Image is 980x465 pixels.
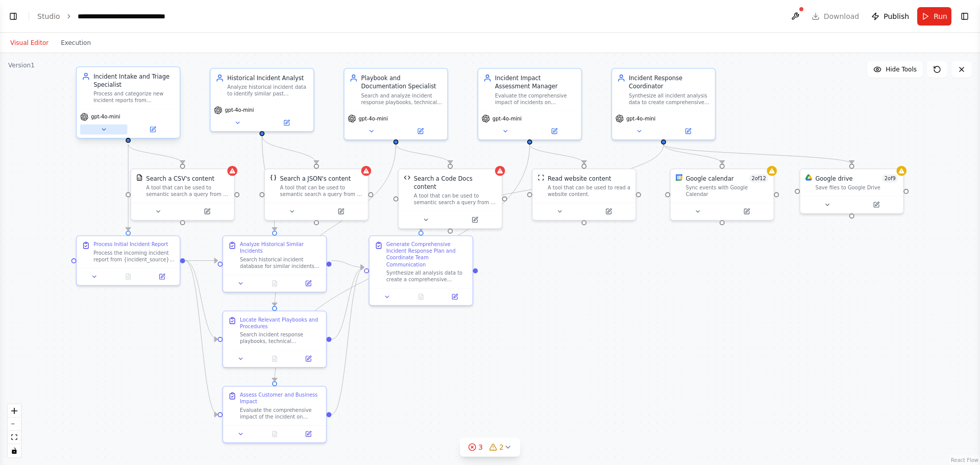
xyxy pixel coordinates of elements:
[934,11,947,21] span: Run
[263,118,310,128] button: Open in side panel
[951,457,978,463] a: React Flow attribution
[417,144,668,231] g: Edge from 6dc1106c-459f-45d9-8fdb-9fc8ef458992 to e432aa65-c677-424b-ace6-066327cd5441
[537,174,544,181] img: ScrapeWebsiteTool
[359,115,388,122] span: gpt-4o-mini
[76,235,181,286] div: Process Initial Incident ReportProcess the incoming incident report from {incident_source}, extra...
[4,37,55,49] button: Visual Editor
[146,184,229,198] div: A tool that can be used to semantic search a query from a CSV's content.
[124,144,132,231] g: Edge from f459a456-9566-4975-bcc7-cffc565b4357 to dd4a8ae8-e99b-4a8a-97b9-7ee71bff4023
[146,174,214,182] div: Search a CSV's content
[532,168,636,221] div: ScrapeWebsiteToolRead website contentA tool that can be used to read a website content.
[240,407,321,420] div: Evaluate the comprehensive impact of the incident on customers, business operations, and system p...
[626,115,655,122] span: gpt-4o-mini
[815,184,898,191] div: Save files to Google Drive
[530,126,578,136] button: Open in side panel
[240,316,321,330] div: Locate Relevant Playbooks and Procedures
[8,404,21,418] button: zoom in
[264,168,369,221] div: JSONSearchToolSearch a JSON's contentA tool that can be used to semantic search a query from a JS...
[344,68,448,140] div: Playbook and Documentation SpecialistSearch and analyze incident response playbooks, technical do...
[185,256,218,264] g: Edge from dd4a8ae8-e99b-4a8a-97b9-7ee71bff4023 to ceec32f8-6909-46cd-acab-367cd46b1218
[270,174,277,181] img: JSONSearchTool
[227,74,308,82] div: Historical Incident Analyst
[183,206,231,216] button: Open in side panel
[240,256,321,270] div: Search historical incident database for similar incidents based on the categorized incident type,...
[493,115,522,122] span: gpt-4o-mini
[331,263,364,419] g: Edge from c766f7d5-5e37-4522-8d0f-927263af7021 to e432aa65-c677-424b-ace6-066327cd5441
[8,61,35,69] div: Version 1
[548,174,611,182] div: Read website content
[398,168,503,229] div: CodeDocsSearchToolSearch a Code Docs contentA tool that can be used to semantic search a query fr...
[723,206,770,216] button: Open in side panel
[37,12,60,20] a: Studio
[629,92,710,106] div: Synthesize all incident analysis data to create comprehensive incident reports, coordinate resolu...
[93,72,175,89] div: Incident Intake and Triage Specialist
[6,9,20,23] button: Show left sidebar
[361,74,443,91] div: Playbook and Documentation Specialist
[585,206,632,216] button: Open in side panel
[110,272,145,282] button: No output available
[495,74,576,91] div: Incident Impact Assessment Manager
[240,331,321,345] div: Search incident response playbooks, technical documentation, and bridge notes for procedures rele...
[386,241,468,267] div: Generate Comprehensive Incident Response Plan and Coordinate Team Communication
[460,438,520,457] button: 32
[611,68,716,140] div: Incident Response CoordinatorSynthesize all incident analysis data to create comprehensive incide...
[440,292,469,302] button: Open in side panel
[258,136,321,164] g: Edge from bcf3f8fe-1347-4286-9079-2543df4a43b5 to 7b3d77ed-0d2b-419a-a9fa-cb5f5c3f5cde
[37,11,192,21] nav: breadcrumb
[294,278,323,288] button: Open in side panel
[404,174,410,181] img: CodeDocsSearchTool
[867,61,923,78] button: Hide Tools
[361,92,443,106] div: Search and analyze incident response playbooks, technical documentation, and bridge notes to iden...
[685,174,733,182] div: Google calendar
[258,136,279,231] g: Edge from bcf3f8fe-1347-4286-9079-2543df4a43b5 to ceec32f8-6909-46cd-acab-367cd46b1218
[749,174,769,182] span: Number of enabled actions
[225,107,254,113] span: gpt-4o-mini
[240,391,321,405] div: Assess Customer and Business Impact
[867,7,913,26] button: Publish
[548,184,630,198] div: A tool that can be used to read a website content.
[294,429,323,439] button: Open in side panel
[799,168,904,214] div: Google DriveGoogle drive2of9Save files to Google Drive
[8,444,21,457] button: toggle interactivity
[397,126,444,136] button: Open in side panel
[331,256,364,271] g: Edge from ceec32f8-6909-46cd-acab-367cd46b1218 to e432aa65-c677-424b-ace6-066327cd5441
[223,235,327,292] div: Analyze Historical Similar IncidentsSearch historical incident database for similar incidents bas...
[185,256,218,343] g: Edge from dd4a8ae8-e99b-4a8a-97b9-7ee71bff4023 to 89cfa6b7-6018-45b5-9ffb-ae9505928551
[223,386,327,443] div: Assess Customer and Business ImpactEvaluate the comprehensive impact of the incident on customers...
[499,442,504,452] span: 2
[124,144,187,164] g: Edge from f459a456-9566-4975-bcc7-cffc565b4357 to 313930a8-1622-4c2a-9aa3-23644e010190
[91,114,120,120] span: gpt-4o-mini
[93,241,168,248] div: Process Initial Incident Report
[210,68,314,132] div: Historical Incident AnalystAnalyze historical incident data to identify similar past incidents, e...
[386,270,468,283] div: Synthesize all analysis data to create a comprehensive incident response plan with prioritized ac...
[130,168,235,221] div: CSVSearchToolSearch a CSV's contentA tool that can be used to semantic search a query from a CSV'...
[148,272,176,282] button: Open in side panel
[886,65,917,74] span: Hide Tools
[414,174,497,191] div: Search a Code Docs content
[958,9,972,23] button: Show right sidebar
[676,174,682,181] img: Google Calendar
[670,168,774,221] div: Google CalendarGoogle calendar2of12Sync events with Google Calendar
[129,125,177,135] button: Open in side panel
[815,174,852,182] div: Google drive
[280,174,351,182] div: Search a JSON's content
[665,126,712,136] button: Open in side panel
[271,144,534,381] g: Edge from 4ca30610-183f-4f3a-82cd-2bd76f6c22d4 to c766f7d5-5e37-4522-8d0f-927263af7021
[185,256,218,419] g: Edge from dd4a8ae8-e99b-4a8a-97b9-7ee71bff4023 to c766f7d5-5e37-4522-8d0f-927263af7021
[478,442,483,452] span: 3
[477,68,582,140] div: Incident Impact Assessment ManagerEvaluate the comprehensive impact of incidents on customers, bu...
[451,215,499,225] button: Open in side panel
[317,206,365,216] button: Open in side panel
[257,429,292,439] button: No output available
[76,68,181,140] div: Incident Intake and Triage SpecialistProcess and categorize new incident reports from {incident_s...
[495,92,576,106] div: Evaluate the comprehensive impact of incidents on customers, business operations, and system perf...
[685,184,768,198] div: Sync events with Google Calendar
[280,184,363,198] div: A tool that can be used to semantic search a query from a JSON's content.
[414,192,497,206] div: A tool that can be used to semantic search a query from a Code Docs content.
[391,144,454,164] g: Edge from d094f8d9-ab11-4aae-b15d-1e6e260e14ff to 31472848-2489-499a-9efb-8d9382c97dc1
[8,418,21,431] button: zoom out
[271,144,400,306] g: Edge from d094f8d9-ab11-4aae-b15d-1e6e260e14ff to 89cfa6b7-6018-45b5-9ffb-ae9505928551
[369,235,473,306] div: Generate Comprehensive Incident Response Plan and Coordinate Team CommunicationSynthesize all ana...
[93,250,175,263] div: Process the incoming incident report from {incident_source}, extract key details including affect...
[884,11,909,21] span: Publish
